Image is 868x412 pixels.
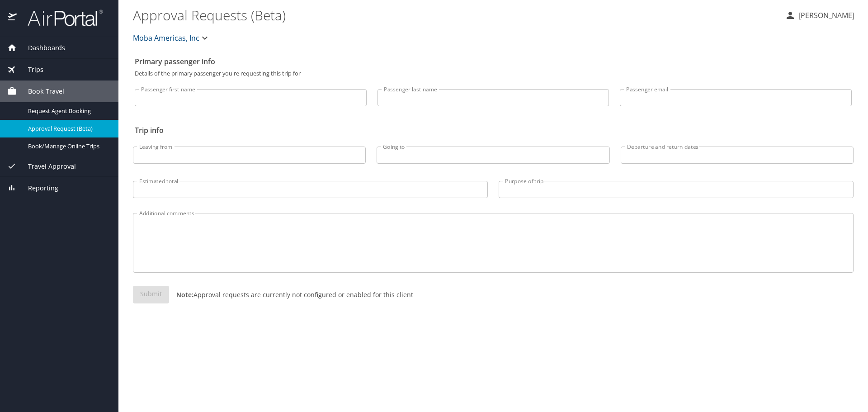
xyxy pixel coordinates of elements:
[781,7,858,24] button: [PERSON_NAME]
[17,65,43,75] span: Trips
[18,9,103,27] img: airportal-logo.png
[17,86,64,96] span: Book Travel
[28,107,108,115] span: Request Agent Booking
[8,9,18,27] img: icon-airportal.png
[135,71,852,76] p: Details of the primary passenger you're requesting this trip for
[133,32,199,44] span: Moba Americas, Inc
[133,1,778,29] h1: Approval Requests (Beta)
[135,123,852,137] h2: Trip info
[176,290,193,299] strong: Note:
[169,290,413,299] p: Approval requests are currently not configured or enabled for this client
[17,161,76,171] span: Travel Approval
[17,43,65,53] span: Dashboards
[129,29,214,47] button: Moba Americas, Inc
[796,10,854,21] p: [PERSON_NAME]
[28,142,108,151] span: Book/Manage Online Trips
[17,183,58,193] span: Reporting
[28,124,108,133] span: Approval Request (Beta)
[135,54,852,69] h2: Primary passenger info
